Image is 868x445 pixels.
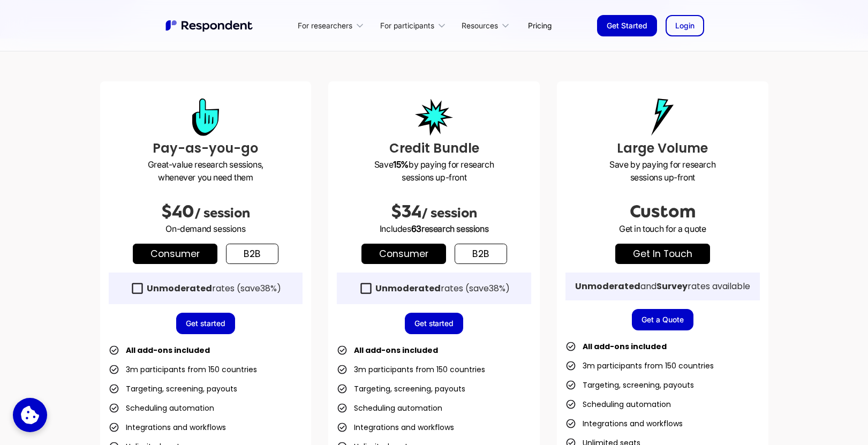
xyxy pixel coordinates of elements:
[176,313,235,334] a: Get started
[455,244,507,264] a: b2b
[565,158,760,184] p: Save by paying for research sessions up-front
[666,15,704,36] a: Login
[260,282,277,295] span: 38%
[292,13,374,38] div: For researchers
[147,283,281,294] div: rates (save )
[109,139,303,158] h3: Pay-as-you-go
[109,362,257,377] li: 3m participants from 150 countries
[583,341,667,352] strong: All add-ons included
[164,19,255,33] a: home
[337,158,531,184] p: Save by paying for research sessions up-front
[164,19,255,33] img: Untitled UI logotext
[109,401,214,416] li: Scheduling automation
[391,202,421,221] span: $34
[337,381,465,396] li: Targeting, screening, payouts
[632,309,693,330] a: Get a Quote
[109,222,303,235] p: On-demand sessions
[374,13,455,38] div: For participants
[565,222,760,235] p: Get in touch for a quote
[615,244,710,264] a: get in touch
[597,15,657,36] a: Get Started
[565,358,714,373] li: 3m participants from 150 countries
[337,362,485,377] li: 3m participants from 150 countries
[565,378,694,393] li: Targeting, screening, payouts
[565,397,671,412] li: Scheduling automation
[109,381,237,396] li: Targeting, screening, payouts
[656,280,688,292] strong: Survey
[462,20,498,31] div: Resources
[519,13,560,38] a: Pricing
[575,281,750,292] div: and rates available
[421,206,477,221] span: / session
[337,401,442,416] li: Scheduling automation
[337,139,531,158] h3: Credit Bundle
[226,244,278,264] a: b2b
[161,202,194,221] span: $40
[411,223,421,234] span: 63
[109,158,303,184] p: Great-value research sessions, whenever you need them
[147,282,212,295] strong: Unmoderated
[421,223,488,234] span: research sessions
[194,206,250,221] span: / session
[489,282,505,295] span: 38%
[337,222,531,235] p: Includes
[380,20,434,31] div: For participants
[354,345,438,356] strong: All add-ons included
[375,283,510,294] div: rates (save )
[575,280,640,292] strong: Unmoderated
[337,420,454,435] li: Integrations and workflows
[630,202,696,221] span: Custom
[126,345,210,356] strong: All add-ons included
[393,159,409,170] strong: 15%
[361,244,446,264] a: Consumer
[375,282,441,295] strong: Unmoderated
[456,13,519,38] div: Resources
[109,420,226,435] li: Integrations and workflows
[298,20,352,31] div: For researchers
[565,139,760,158] h3: Large Volume
[405,313,464,334] a: Get started
[565,416,683,431] li: Integrations and workflows
[133,244,217,264] a: Consumer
